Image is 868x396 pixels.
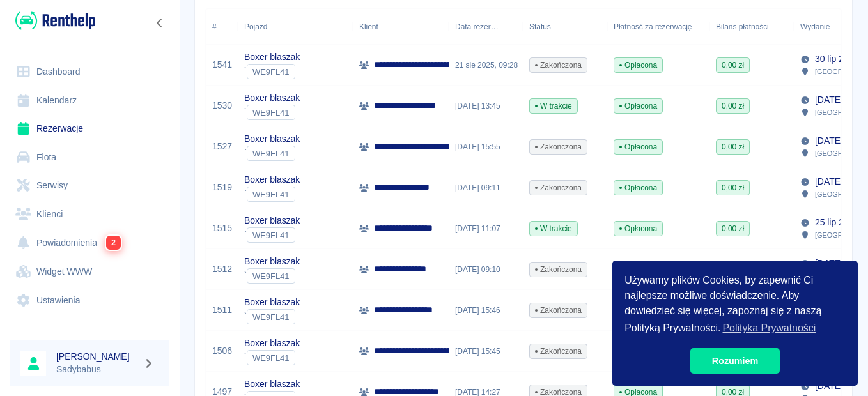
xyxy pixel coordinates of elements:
[244,337,300,350] p: Boxer blaszak
[499,18,516,36] button: Sort
[244,187,300,202] div: `
[10,171,169,200] a: Serwisy
[244,350,300,365] div: `
[238,9,353,45] div: Pojazd
[244,309,300,324] div: `
[106,235,121,250] span: 2
[212,222,232,235] a: 1515
[15,10,95,31] img: Renthelp logo
[830,18,848,36] button: Sort
[212,263,232,276] a: 1512
[614,100,662,112] span: Opłacona
[523,9,607,45] div: Status
[244,64,300,79] div: `
[10,57,169,86] a: Dashboard
[10,228,169,257] a: Powiadomienia2
[449,208,523,249] div: [DATE] 11:07
[244,91,300,105] p: Boxer blaszak
[212,344,232,358] a: 1506
[530,346,587,357] span: Zakończona
[717,182,749,194] span: 0,00 zł
[614,141,662,153] span: Opłacona
[244,255,300,268] p: Boxer blaszak
[815,379,867,393] p: [DATE] 14:30
[10,200,169,229] a: Klienci
[247,312,295,322] span: WE9FL41
[449,45,523,86] div: 21 sie 2025, 09:28
[529,9,551,45] div: Status
[614,59,662,71] span: Opłacona
[530,141,587,153] span: Zakończona
[56,363,138,376] p: Sadybabus
[212,140,232,153] a: 1527
[244,9,267,45] div: Pojazd
[359,9,378,45] div: Klient
[614,182,662,194] span: Opłacona
[244,268,300,284] div: `
[716,9,769,45] div: Bilans płatności
[150,15,169,31] button: Zwiń nawigację
[247,108,295,118] span: WE9FL41
[10,143,169,172] a: Flota
[815,175,867,188] p: [DATE] 09:10
[244,146,300,161] div: `
[247,353,295,363] span: WE9FL41
[449,290,523,331] div: [DATE] 15:46
[530,223,577,234] span: W trakcie
[212,58,232,72] a: 1541
[244,214,300,227] p: Boxer blaszak
[244,50,300,64] p: Boxer blaszak
[800,9,830,45] div: Wydanie
[449,331,523,372] div: [DATE] 15:45
[247,231,295,240] span: WE9FL41
[247,271,295,281] span: WE9FL41
[530,264,587,275] span: Zakończona
[717,223,749,234] span: 0,00 zł
[212,9,217,45] div: #
[10,286,169,315] a: Ustawienia
[244,227,300,243] div: `
[212,181,232,194] a: 1519
[247,190,295,199] span: WE9FL41
[530,305,587,316] span: Zakończona
[212,99,232,112] a: 1530
[206,9,238,45] div: #
[530,59,587,71] span: Zakończona
[607,9,709,45] div: Płatność za rezerwację
[449,9,523,45] div: Data rezerwacji
[709,9,794,45] div: Bilans płatności
[247,149,295,158] span: WE9FL41
[624,273,846,338] span: Używamy plików Cookies, by zapewnić Ci najlepsze możliwe doświadczenie. Aby dowiedzieć się więcej...
[244,173,300,187] p: Boxer blaszak
[614,223,662,234] span: Opłacona
[449,167,523,208] div: [DATE] 09:11
[717,59,749,71] span: 0,00 zł
[56,350,138,363] h6: [PERSON_NAME]
[612,261,858,386] div: cookieconsent
[449,126,523,167] div: [DATE] 15:55
[449,86,523,126] div: [DATE] 13:45
[455,9,499,45] div: Data rezerwacji
[614,9,692,45] div: Płatność za rezerwację
[244,132,300,146] p: Boxer blaszak
[530,100,577,112] span: W trakcie
[720,319,818,338] a: learn more about cookies
[815,134,867,148] p: [DATE] 09:00
[353,9,449,45] div: Klient
[244,105,300,120] div: `
[690,348,780,374] a: dismiss cookie message
[10,114,169,143] a: Rezerwacje
[10,10,95,31] a: Renthelp logo
[449,249,523,290] div: [DATE] 09:10
[815,257,867,270] p: [DATE] 09:10
[717,100,749,112] span: 0,00 zł
[212,303,232,317] a: 1511
[717,141,749,153] span: 0,00 zł
[247,67,295,77] span: WE9FL41
[244,296,300,309] p: Boxer blaszak
[530,182,587,194] span: Zakończona
[244,377,300,391] p: Boxer blaszak
[10,86,169,115] a: Kalendarz
[10,257,169,286] a: Widget WWW
[815,93,867,107] p: [DATE] 13:40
